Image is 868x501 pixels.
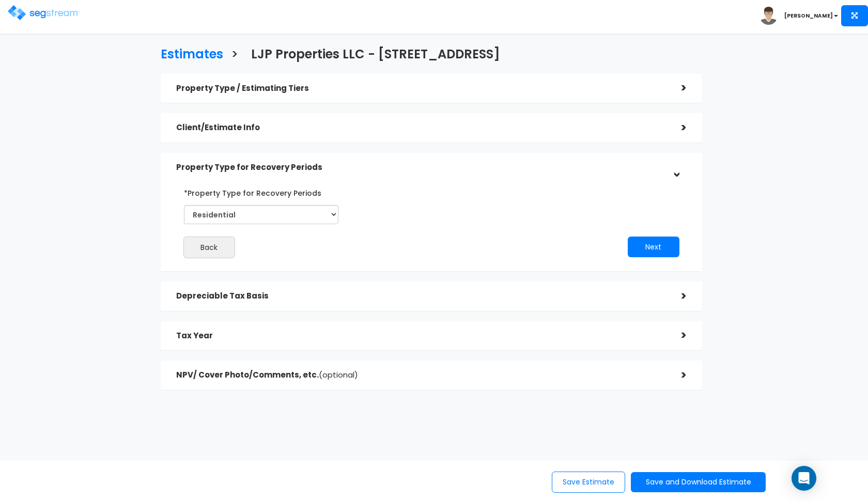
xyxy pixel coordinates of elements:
h3: Estimates [161,48,223,64]
div: > [666,327,687,343]
button: Save Estimate [552,472,625,493]
span: (optional) [319,369,358,380]
label: *Property Type for Recovery Periods [184,184,321,198]
div: > [668,157,684,178]
h5: Client/Estimate Info [176,123,666,132]
h3: LJP Properties LLC - [STREET_ADDRESS] [251,48,500,64]
img: logo.png [8,5,80,20]
h5: NPV/ Cover Photo/Comments, etc. [176,371,666,380]
div: > [666,80,687,96]
div: > [666,120,687,136]
div: > [666,288,687,304]
a: Estimates [153,37,223,69]
div: Open Intercom Messenger [792,466,816,491]
button: Next [628,237,679,257]
h5: Tax Year [176,332,666,340]
b: [PERSON_NAME] [784,12,833,20]
a: LJP Properties LLC - [STREET_ADDRESS] [243,37,500,69]
h5: Property Type / Estimating Tiers [176,84,666,93]
button: Back [183,237,235,258]
div: > [666,367,687,383]
h5: Property Type for Recovery Periods [176,163,666,172]
button: Save and Download Estimate [631,472,766,492]
img: avatar.png [760,7,778,25]
h5: Depreciable Tax Basis [176,292,666,301]
h3: > [231,48,238,64]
